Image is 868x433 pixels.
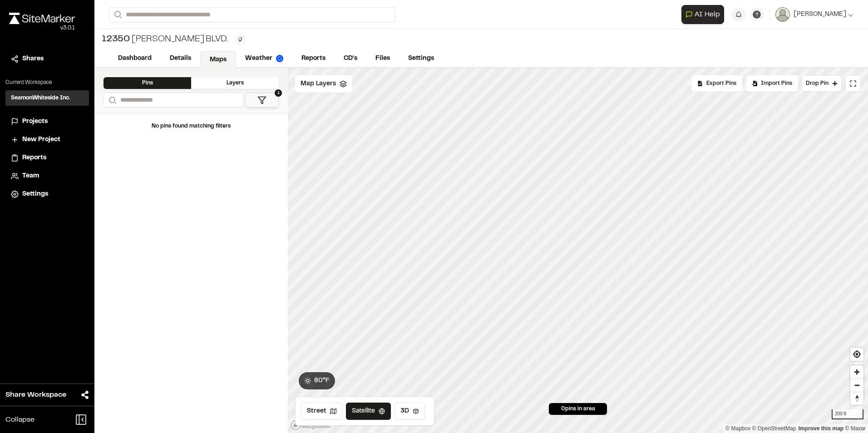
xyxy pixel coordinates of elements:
div: [PERSON_NAME] Blvd. [102,33,228,46]
span: Zoom out [850,379,863,392]
span: 12350 [102,33,130,46]
a: Weather [236,50,292,67]
span: Share Workspace [5,389,66,400]
a: Maxar [845,425,866,432]
span: 0 pins in area [561,405,595,413]
a: Reports [11,153,84,163]
button: [PERSON_NAME] [775,7,853,22]
button: 1 [245,93,279,108]
span: Export Pins [706,79,736,88]
a: Projects [11,117,84,127]
a: New Project [11,135,84,145]
span: Collapse [5,414,35,425]
div: Layers [191,77,279,89]
a: Mapbox logo [291,420,330,430]
span: 80 ° F [314,376,330,386]
a: Details [161,50,200,67]
a: Maps [200,51,236,68]
a: CD's [335,50,366,67]
span: AI Help [695,9,720,20]
span: Reports [22,153,46,163]
button: Zoom out [850,379,863,392]
button: Open AI Assistant [681,5,724,24]
button: Edit Tags [235,34,245,44]
span: Settings [22,189,48,199]
span: No pins found matching filters [152,124,231,128]
span: Projects [22,117,48,127]
a: Dashboard [109,50,161,67]
a: Settings [399,50,443,67]
div: Import Pins into your project [746,75,798,92]
div: Oh geez...please don't... [9,24,75,32]
a: Reports [292,50,335,67]
div: Open AI Assistant [681,5,728,24]
button: Satellite [346,403,391,420]
a: Shares [11,54,84,64]
span: [PERSON_NAME] [794,10,846,20]
span: Shares [22,54,44,64]
a: Files [366,50,399,67]
img: precipai.png [276,55,283,62]
img: rebrand.png [9,13,75,24]
button: Street [301,403,342,420]
span: Drop Pin [806,79,829,88]
span: New Project [22,135,60,145]
a: Team [11,171,84,181]
button: Zoom in [850,365,863,379]
a: Mapbox [725,425,750,432]
div: Pins [104,77,191,89]
span: Team [22,171,39,181]
div: No pins available to export [691,75,742,92]
span: 1 [275,89,282,97]
div: 200 ft [832,409,863,419]
a: Map feedback [799,425,843,432]
button: 3D [395,403,425,420]
p: Current Workspace [5,79,89,87]
button: Reset bearing to north [850,392,863,405]
a: OpenStreetMap [752,425,796,432]
a: Settings [11,189,84,199]
span: Import Pins [761,79,792,88]
h3: SeamonWhiteside Inc. [11,94,70,102]
button: 80°F [299,372,335,389]
button: Find my location [850,348,863,361]
button: Search [109,7,125,22]
canvas: Map [288,68,868,433]
img: User [775,7,790,22]
span: Map Layers [301,79,336,89]
button: Drop Pin [802,75,842,92]
button: Search [104,93,120,108]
